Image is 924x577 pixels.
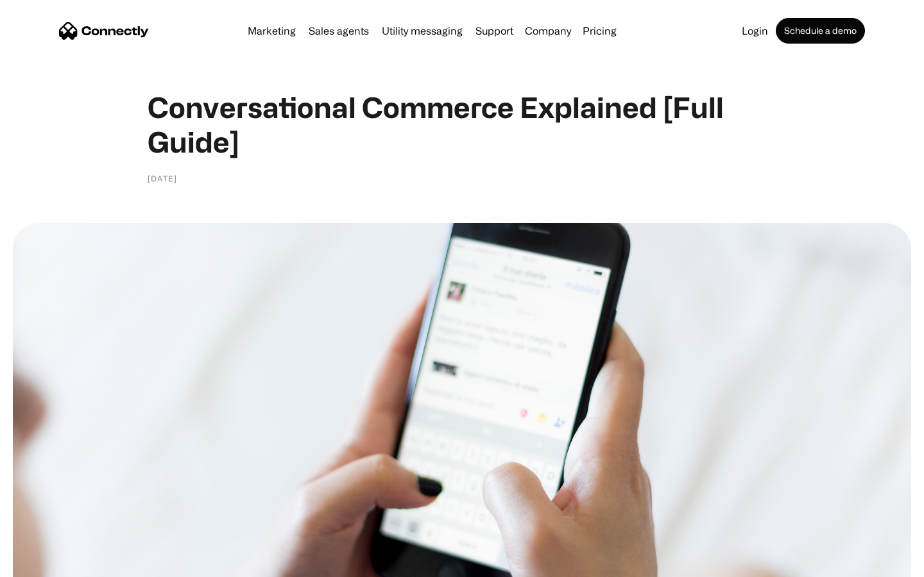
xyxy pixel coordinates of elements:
a: Support [470,26,518,36]
a: Utility messaging [377,26,468,36]
a: Marketing [243,26,301,36]
a: Schedule a demo [776,18,865,44]
a: Sales agents [304,26,374,36]
ul: Language list [26,555,77,573]
aside: Language selected: English [13,555,77,573]
h1: Conversational Commerce Explained [Full Guide] [148,90,776,159]
div: [DATE] [148,172,177,185]
div: Company [521,22,575,40]
div: Company [525,22,571,40]
a: Login [737,26,773,36]
a: home [59,21,149,40]
a: Pricing [577,26,622,36]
